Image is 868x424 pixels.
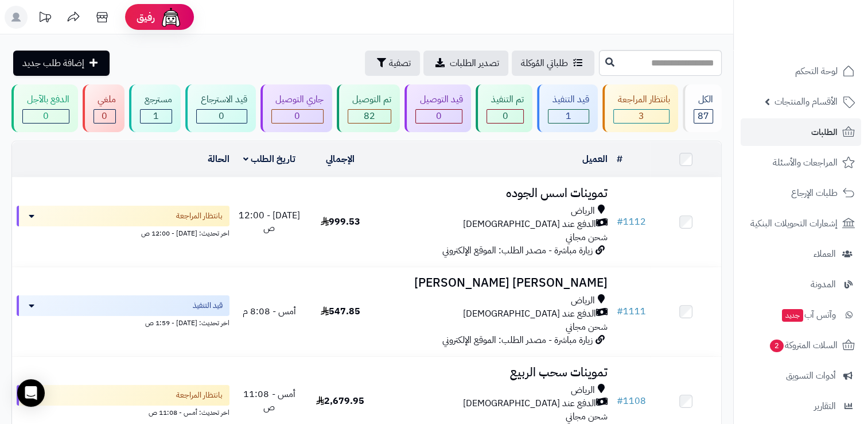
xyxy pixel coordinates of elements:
[94,93,116,106] div: ملغي
[811,276,836,292] span: المدونة
[176,390,223,401] span: بانتظار المراجعة
[795,63,838,79] span: لوحة التحكم
[243,387,295,414] span: أمس - 11:08 ص
[13,51,110,76] a: إضافة طلب جديد
[102,109,107,123] span: 0
[741,332,861,359] a: السلات المتروكة2
[159,6,182,29] img: ai-face.png
[316,394,364,408] span: 2,679.95
[616,152,622,166] a: #
[442,333,592,347] span: زيارة مباشرة - مصدر الطلب: الموقع الإلكتروني
[750,215,838,232] span: إشعارات التحويلات البنكية
[570,205,594,218] span: الرياض
[614,110,670,123] div: 3
[741,179,861,207] a: طلبات الإرجاع
[790,32,857,56] img: logo-2.png
[442,244,592,257] span: زيارة مباشرة - مصدر الطلب: الموقع الإلكتروني
[258,84,335,132] a: جاري التوصيل 0
[389,56,411,70] span: تصفية
[570,384,594,397] span: الرياض
[616,304,645,318] a: #1111
[243,152,295,166] a: تاريخ الطلب
[741,210,861,237] a: إشعارات التحويلات البنكية
[9,84,80,132] a: الدفع بالآجل 0
[600,84,681,132] a: بانتظار المراجعة 3
[402,84,474,132] a: قيد التوصيل 0
[326,152,355,166] a: الإجمالي
[196,93,247,106] div: قيد الاسترجاع
[380,366,608,379] h3: تموينات سحب الربيع
[521,56,568,70] span: طلباتي المُوكلة
[814,398,836,414] span: التقارير
[565,410,607,423] span: شحن مجاني
[94,110,116,123] div: 0
[423,51,508,76] a: تصدير الطلبات
[548,110,589,123] div: 1
[22,56,84,70] span: إضافة طلب جديد
[348,110,391,123] div: 82
[613,93,670,106] div: بانتظار المراجعة
[294,109,300,123] span: 0
[694,93,713,106] div: الكل
[616,394,622,408] span: #
[548,93,589,106] div: قيد التنفيذ
[486,93,524,106] div: تم التنفيذ
[272,110,324,123] div: 0
[639,109,644,123] span: 3
[416,110,462,123] div: 0
[183,84,258,132] a: قيد الاسترجاع 0
[43,109,49,123] span: 0
[769,337,838,353] span: السلات المتروكة
[616,394,645,408] a: #1108
[616,304,622,318] span: #
[137,10,155,24] span: رفيق
[741,392,861,420] a: التقارير
[17,226,229,238] div: اخر تحديث: [DATE] - 12:00 ص
[512,51,594,76] a: طلباتي المُوكلة
[23,110,69,123] div: 0
[415,93,463,106] div: قيد التوصيل
[271,93,324,106] div: جاري التوصيل
[773,155,838,171] span: المراجعات والأسئلة
[535,84,600,132] a: قيد التنفيذ 1
[80,84,127,132] a: ملغي 0
[450,56,499,70] span: تصدير الطلبات
[487,110,523,123] div: 0
[380,276,608,290] h3: [PERSON_NAME] [PERSON_NAME]
[364,109,375,123] span: 82
[380,187,608,200] h3: تموينات اسس الجوده
[141,110,172,123] div: 1
[741,118,861,146] a: الطلبات
[698,109,709,123] span: 87
[582,152,607,166] a: العميل
[811,124,838,140] span: الطلبات
[334,84,402,132] a: تم التوصيل 82
[208,152,229,166] a: الحالة
[781,307,836,323] span: وآتس آب
[741,240,861,268] a: العملاء
[348,93,391,106] div: تم التوصيل
[741,149,861,176] a: المراجعات والأسئلة
[680,84,724,132] a: الكل87
[741,362,861,390] a: أدوات التسويق
[616,215,645,229] a: #1112
[436,109,442,123] span: 0
[321,304,360,318] span: 547.85
[741,271,861,298] a: المدونة
[17,406,229,418] div: اخر تحديث: أمس - 11:08 ص
[741,57,861,85] a: لوحة التحكم
[462,397,595,410] span: الدفع عند [DEMOGRAPHIC_DATA]
[219,109,224,123] span: 0
[197,110,247,123] div: 0
[239,209,300,236] span: [DATE] - 12:00 ص
[791,185,838,201] span: طلبات الإرجاع
[462,307,595,321] span: الدفع عند [DEMOGRAPHIC_DATA]
[813,246,836,262] span: العملاء
[243,304,296,318] span: أمس - 8:08 م
[770,340,784,352] span: 2
[321,215,360,229] span: 999.53
[565,230,607,244] span: شحن مجاني
[153,109,159,123] span: 1
[30,6,59,32] a: تحديثات المنصة
[127,84,183,132] a: مسترجع 1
